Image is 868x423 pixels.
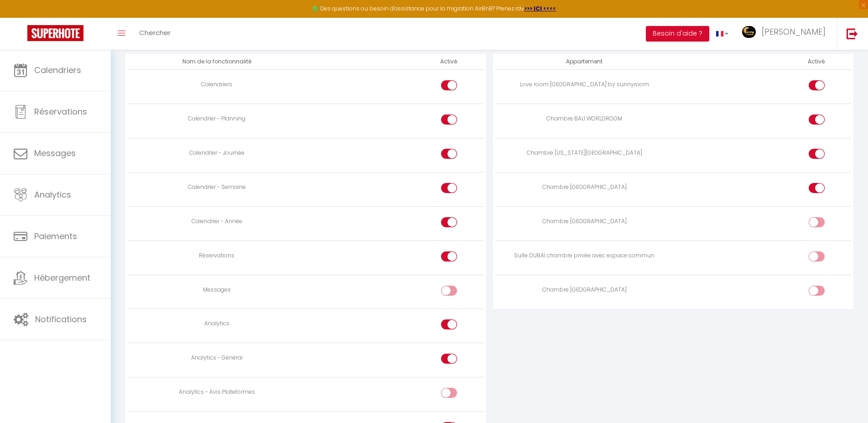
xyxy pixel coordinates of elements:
div: Love room [GEOGRAPHIC_DATA] by sunnyroom [499,80,670,89]
div: Chambre [GEOGRAPHIC_DATA] [499,217,670,226]
div: Calendrier - Semaine [131,183,302,192]
div: Analytics - Avis Plateformes [131,388,302,397]
span: Notifications [35,313,87,325]
div: Calendrier - Journée [131,149,302,157]
a: >>> ICI <<<< [524,5,556,12]
div: Calendriers [131,80,302,89]
th: Appartement [495,54,673,70]
button: Besoin d'aide ? [646,26,709,42]
div: Calendrier - Planning [131,115,302,123]
div: Calendrier - Année [131,217,302,226]
span: Hébergement [34,272,90,283]
span: Messages [34,147,76,159]
span: Paiements [34,230,77,242]
div: Chambre [US_STATE][GEOGRAPHIC_DATA] [499,149,670,157]
span: Chercher [139,28,171,37]
img: ... [742,26,756,38]
div: Messages [131,286,302,294]
th: Activé [804,54,828,70]
div: Analytics [131,319,302,328]
span: Analytics [34,189,71,200]
div: Réservations [131,251,302,260]
img: Super Booking [27,25,83,41]
a: Chercher [132,18,177,50]
span: Calendriers [34,64,81,76]
div: Chambre [GEOGRAPHIC_DATA] [499,286,670,294]
span: Réservations [34,106,87,117]
a: ... [PERSON_NAME] [735,18,837,50]
div: Chambre BALI WORLDROOM [499,115,670,123]
div: Suite DUBAI chambre privée avec espace commun [499,251,670,260]
div: Analytics - Général [131,354,302,362]
img: logout [847,28,858,39]
div: Chambre [GEOGRAPHIC_DATA] [499,183,670,192]
th: Activé [437,54,461,70]
span: [PERSON_NAME] [762,26,826,37]
th: Nom de la fonctionnalité [128,54,306,70]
